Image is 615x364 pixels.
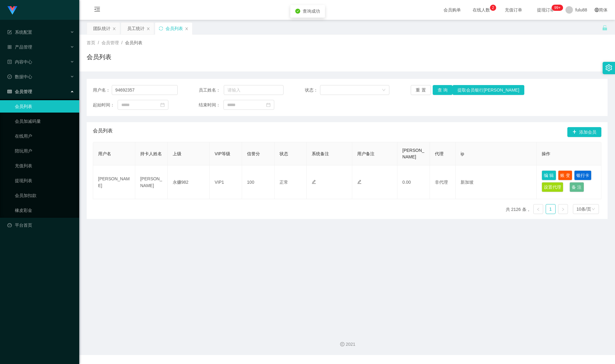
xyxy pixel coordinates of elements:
font: / [98,40,99,45]
font: 员工统计 [127,26,145,31]
font: 系统备注 [312,151,329,156]
font: [PERSON_NAME] [98,176,130,188]
font: 提现订单 [537,7,554,12]
font: 99+ [554,6,561,10]
i: 图标：勾选圆圈 [295,9,300,14]
i: 图标： 下 [591,207,595,212]
font: 团队统计 [93,26,110,31]
a: 橡皮彩金 [15,204,74,216]
a: 充值列表 [15,160,74,172]
a: 陪玩用户 [15,145,74,157]
font: 正常 [279,180,288,185]
i: 图标：编辑 [357,180,362,184]
font: 在线人数 [473,7,490,12]
button: 编辑 [542,170,556,180]
i: 图标: 菜单折叠 [87,0,108,20]
font: 1 [549,207,552,212]
font: / [121,40,123,45]
font: VIP1 [214,180,224,185]
a: 在线用户 [15,130,74,142]
i: 图标： 关闭 [112,27,116,31]
font: 2021 [346,342,355,347]
font: VIP等级 [214,151,230,156]
font: 状态： [305,88,318,92]
font: [PERSON_NAME] [140,176,162,188]
button: 银行卡 [574,170,591,180]
button: 查询 [433,85,453,95]
li: 下一页 [558,204,568,214]
i: 图标：同步 [159,26,163,31]
i: 图标: 检查-圆圈-o [7,75,12,79]
div: 10条/页 [577,204,591,214]
font: 内容中心 [15,59,32,64]
i: 图标：个人资料 [7,60,12,64]
font: 产品管理 [15,45,32,49]
font: 新加坡 [461,180,474,185]
a: 会员加扣款 [15,189,74,202]
i: 图标：日历 [266,103,271,107]
font: 状态 [279,151,288,156]
font: fulu88 [575,7,587,12]
font: 会员列表 [93,128,113,133]
i: 图标：版权 [340,342,344,346]
font: 信誉分 [247,151,260,156]
font: 简体 [599,7,608,12]
font: 查询成功 [303,9,320,14]
button: 重置 [411,85,431,95]
i: 图标： 右 [561,208,565,211]
input: 请输入 [224,85,284,95]
button: 图标: 加号添加会员 [567,127,601,137]
font: 持卡人姓名 [140,151,162,156]
button: 备注 [570,182,584,192]
font: 操作 [542,151,550,156]
i: 图标: 全球 [595,8,599,12]
button: 账变 [558,170,573,180]
i: 图标： 表格 [7,30,12,34]
i: 图标： 表格 [7,89,12,94]
i: 图标： 解锁 [602,25,608,31]
font: 2 [492,6,494,10]
sup: 2 [490,5,496,11]
i: 图标：编辑 [312,180,316,184]
i: 图标： 关闭 [185,27,188,31]
img: logo.9652507e.png [7,6,17,15]
font: ip [461,151,464,156]
font: 会员列表 [125,40,142,45]
i: 图标：日历 [160,103,165,107]
font: 会员管理 [15,89,32,94]
a: 图标：仪表板平台首页 [7,219,74,231]
i: 图标：设置 [605,64,612,71]
font: [PERSON_NAME] [402,148,424,159]
font: 用户名： [93,88,110,92]
font: 用户备注 [357,151,375,156]
a: 会员列表 [15,100,74,113]
font: 会员列表 [166,26,183,31]
font: 非代理 [435,180,448,185]
font: 数据中心 [15,74,32,79]
font: 共 2126 条， [506,207,531,212]
font: 10条/页 [577,207,591,212]
font: 会员列表 [87,54,111,60]
font: 起始时间： [93,102,115,107]
font: 代理 [435,151,444,156]
font: 100 [247,180,254,185]
button: 设置代理 [542,182,563,192]
li: 上一页 [533,204,543,214]
input: 请输入 [112,85,178,95]
i: 图标： 左 [536,208,540,211]
font: 上级 [173,151,181,156]
li: 1 [546,204,556,214]
font: 员工姓名： [199,88,220,92]
font: 0.00 [402,180,411,185]
font: 永赚982 [173,180,188,185]
font: 结束时间： [199,102,220,107]
a: 会员加减码量 [15,115,74,127]
font: 会员管理 [102,40,119,45]
button: 提取会员银行[PERSON_NAME] [453,85,524,95]
font: 首页 [87,40,95,45]
i: 图标: appstore-o [7,45,12,49]
sup: 269 [552,5,563,11]
font: 会员购单 [444,7,461,12]
font: 充值订单 [505,7,522,12]
i: 图标： 下 [382,88,386,92]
